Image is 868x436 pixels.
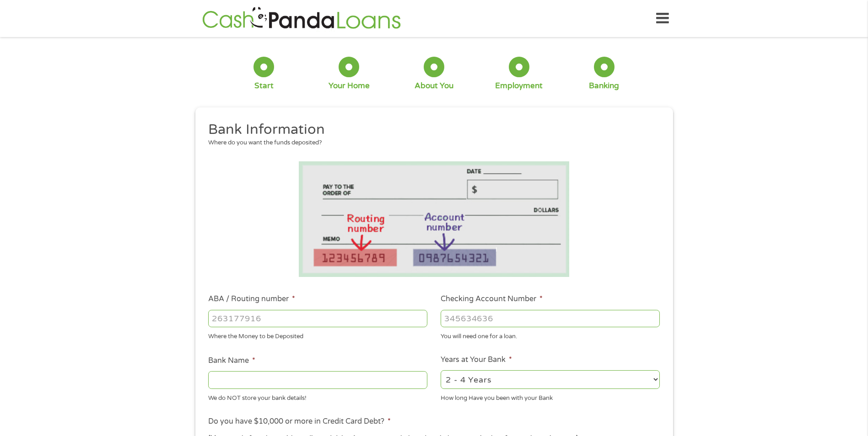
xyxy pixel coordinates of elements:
[441,294,543,304] label: Checking Account Number
[208,138,653,148] div: Where do you want the funds deposited?
[441,355,512,365] label: Years at Your Bank
[208,310,427,327] input: 263177916
[299,161,570,277] img: Routing number location
[441,329,660,341] div: You will need one for a loan.
[208,121,653,139] h2: Bank Information
[441,310,660,327] input: 345634636
[208,294,295,304] label: ABA / Routing number
[441,390,660,403] div: How long Have you been with your Bank
[208,417,391,426] label: Do you have $10,000 or more in Credit Card Debt?
[495,81,543,91] div: Employment
[589,81,619,91] div: Banking
[329,81,370,91] div: Your Home
[415,81,453,91] div: About You
[208,356,255,366] label: Bank Name
[208,390,427,403] div: We do NOT store your bank details!
[199,5,404,32] img: GetLoanNow Logo
[208,329,427,341] div: Where the Money to be Deposited
[254,81,274,91] div: Start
